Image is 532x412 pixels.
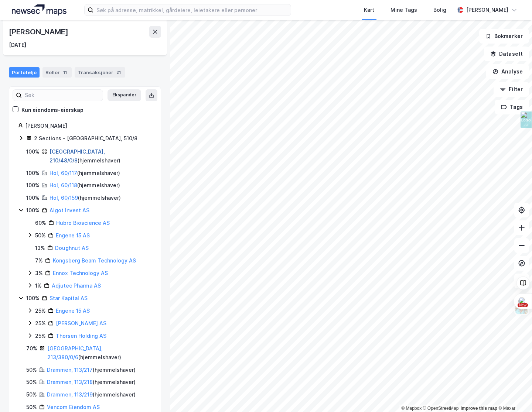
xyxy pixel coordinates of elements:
div: [PERSON_NAME] [466,6,508,14]
div: 25% [35,332,46,340]
button: Datasett [484,47,529,61]
a: Adjutec Pharma AS [52,282,101,289]
div: 50% [26,378,37,387]
a: Improve this map [461,406,497,411]
button: Filter [494,82,529,97]
div: Bolig [433,6,446,14]
div: 11 [61,69,69,76]
div: 100% [26,206,40,215]
a: Hubro Bioscience AS [56,220,110,226]
iframe: Chat Widget [495,377,532,412]
div: 70% [26,344,37,353]
div: 50% [26,365,37,374]
div: 60% [35,219,46,227]
a: [PERSON_NAME] AS [56,320,106,326]
button: Tags [495,100,529,114]
div: ( hjemmelshaver ) [50,169,120,178]
div: 100% [26,147,40,156]
div: Kontrollprogram for chat [495,377,532,412]
a: [GEOGRAPHIC_DATA], 213/380/0/6 [47,345,103,360]
a: Hol, 60/159 [50,195,78,201]
div: ( hjemmelshaver ) [47,378,136,387]
button: Analyse [486,64,529,79]
div: ( hjemmelshaver ) [50,181,120,190]
div: [PERSON_NAME] [9,26,69,38]
div: ( hjemmelshaver ) [47,344,152,362]
a: Doughnut AS [55,245,89,251]
input: Søk på adresse, matrikkel, gårdeiere, leietakere eller personer [93,4,291,16]
a: Star Kapital AS [50,295,88,301]
a: Drammen, 113/218 [47,379,93,385]
a: Drammen, 113/217 [47,367,93,373]
div: ( hjemmelshaver ) [47,390,136,399]
div: ( hjemmelshaver ) [50,147,152,165]
div: Kun eiendoms-eierskap [21,106,83,114]
div: 2 Sections - [GEOGRAPHIC_DATA], 510/8 [34,134,137,143]
div: 100% [26,294,40,303]
img: logo.a4113a55bc3d86da70a041830d287a7e.svg [12,4,66,16]
div: ( hjemmelshaver ) [50,193,121,202]
button: Bokmerker [479,29,529,44]
div: 21 [115,69,122,76]
a: Hol, 60/118 [50,182,77,188]
div: [DATE] [9,41,26,49]
a: Thorsen Holding AS [56,333,106,339]
a: Kongsberg Beam Technology AS [53,257,136,264]
div: Mine Tags [391,6,417,14]
a: Vencom Eiendom AS [47,404,100,410]
div: 100% [26,193,40,202]
div: ( hjemmelshaver ) [47,365,136,374]
input: Søk [22,90,103,101]
a: Ennox Technology AS [53,270,108,276]
div: 3% [35,269,43,278]
div: 25% [35,319,46,328]
div: 50% [26,403,37,412]
a: Drammen, 113/219 [47,391,93,398]
a: Hol, 60/117 [50,170,77,176]
div: 7% [35,256,43,265]
a: [GEOGRAPHIC_DATA], 210/48/0/8 [50,148,105,164]
div: 1% [35,281,42,290]
button: Ekspander [108,89,141,101]
div: Kart [364,6,374,14]
div: Roller [42,67,72,78]
a: Mapbox [401,406,422,411]
div: Portefølje [9,67,40,78]
div: 100% [26,181,40,190]
div: 50% [35,231,46,240]
div: 13% [35,244,45,253]
div: 50% [26,390,37,399]
div: Transaksjoner [75,67,125,78]
a: Engene 15 AS [56,308,90,314]
a: Engene 15 AS [56,232,90,238]
div: 100% [26,169,40,178]
a: OpenStreetMap [423,406,459,411]
a: Algot Invest AS [50,207,89,213]
div: [PERSON_NAME] [25,121,152,130]
div: 25% [35,306,46,315]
